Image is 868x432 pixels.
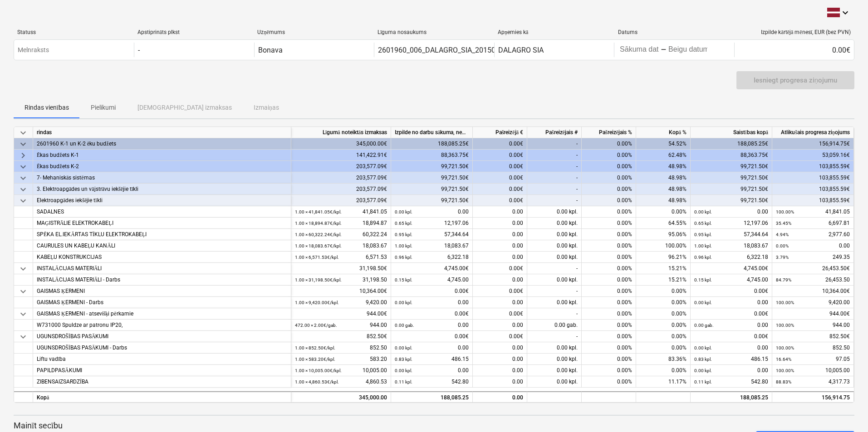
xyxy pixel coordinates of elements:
[582,161,636,172] div: 0.00%
[37,240,287,252] div: CAURULES UN KABEĻU KANĀLI
[527,286,582,297] div: -
[582,206,636,218] div: 0.00%
[772,184,854,195] div: 103,855.59€
[527,297,582,308] div: 0.00 kpl.
[636,274,691,286] div: 15.21%
[37,354,287,365] div: Liftu vadība
[772,286,854,297] div: 10,364.00€
[295,354,387,365] div: 583.20
[636,184,691,195] div: 48.98%
[776,274,850,286] div: 26,453.50
[527,252,582,263] div: 0.00 kpl.
[582,150,636,161] div: 0.00%
[776,300,794,305] small: 100.00%
[395,365,469,376] div: 0.00
[694,300,712,305] small: 0.00 kpl.
[694,357,712,362] small: 0.83 kpl.
[776,392,850,403] div: 156,914.75
[776,323,794,328] small: 100.00%
[18,150,29,161] span: keyboard_arrow_right
[37,320,287,331] div: W731000 Spuldze ar patronu IP20,
[473,195,527,206] div: 0.00€
[527,150,582,161] div: -
[691,286,772,297] div: 0.00€
[694,255,712,260] small: 0.96 kpl.
[772,161,854,172] div: 103,855.59€
[395,300,412,305] small: 0.00 kpl.
[291,150,391,161] div: 141,422.91€
[295,297,387,308] div: 9,420.00
[694,277,712,282] small: 0.15 kpl.
[395,323,414,328] small: 0.00 gab.
[473,172,527,184] div: 0.00€
[18,263,29,274] span: keyboard_arrow_down
[473,161,527,172] div: 0.00€
[395,320,469,331] div: 0.00
[776,354,850,365] div: 97.05
[14,420,854,431] p: Mainīt secību
[694,365,768,376] div: 0.00
[391,150,473,161] div: 88,363.75€
[295,240,387,252] div: 18,083.67
[33,127,291,138] div: rindas
[734,43,854,57] div: 0.00€
[258,46,283,54] div: Bonava
[772,138,854,150] div: 156,914.75€
[582,342,636,354] div: 0.00%
[694,274,768,286] div: 4,745.00
[395,379,412,384] small: 0.11 kpl.
[18,139,29,150] span: keyboard_arrow_down
[291,331,391,342] div: 852.50€
[636,354,691,365] div: 83.36%
[738,29,851,36] div: Izpilde kārtējā mēnesī, EUR (bez PVN)
[691,138,772,150] div: 188,085.25€
[636,320,691,331] div: 0.00%
[776,368,794,373] small: 100.00%
[37,206,287,218] div: SADALNES
[37,184,287,195] div: 3. Elektroapgādes un vājstrāvu iekšējie tīkli
[776,252,850,263] div: 249.35
[295,218,387,229] div: 18,894.87
[291,127,391,138] div: Līgumā noteiktās izmaksas
[291,184,391,195] div: 203,577.09€
[295,345,335,350] small: 1.00 × 852.50€ / kpl.
[473,365,527,376] div: 0.00
[18,309,29,320] span: keyboard_arrow_down
[776,320,850,331] div: 944.00
[378,46,727,54] div: 2601960_006_DALAGRO_SIA_20150203_Ligums_elektroapgades_ieksejie_tikli_T25_2karta_30.01AK_KK1.pdf
[776,365,850,376] div: 10,005.00
[776,342,850,354] div: 852.50
[776,221,791,226] small: 35.45%
[776,379,791,384] small: 88.83%
[291,286,391,297] div: 10,364.00€
[391,172,473,184] div: 99,721.50€
[295,221,342,226] small: 1.00 × 18,894.87€ / kpl.
[395,218,469,229] div: 12,197.06
[776,297,850,308] div: 9,420.00
[18,161,29,172] span: keyboard_arrow_down
[295,277,342,282] small: 1.00 × 31,198.50€ / kpl.
[582,263,636,274] div: 0.00%
[694,240,768,252] div: 18,083.67
[295,365,387,376] div: 10,005.00
[527,218,582,229] div: 0.00 kpl.
[391,308,473,320] div: 0.00€
[582,218,636,229] div: 0.00%
[473,391,527,403] div: 0.00
[776,232,789,237] small: 4.94%
[582,331,636,342] div: 0.00%
[527,365,582,376] div: 0.00 kpl.
[257,29,370,36] div: Uzņēmums
[527,127,582,138] div: Pašreizējais #
[295,274,387,286] div: 31,198.50
[295,392,387,403] div: 345,000.00
[527,229,582,240] div: 0.00 kpl.
[691,184,772,195] div: 99,721.50€
[473,286,527,297] div: 0.00€
[395,243,412,248] small: 1.00 kpl.
[395,345,412,350] small: 0.00 kpl.
[17,29,130,35] div: Statuss
[694,206,768,218] div: 0.00
[776,357,791,362] small: 16.64%
[295,232,342,237] small: 1.00 × 60,322.24€ / kpl.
